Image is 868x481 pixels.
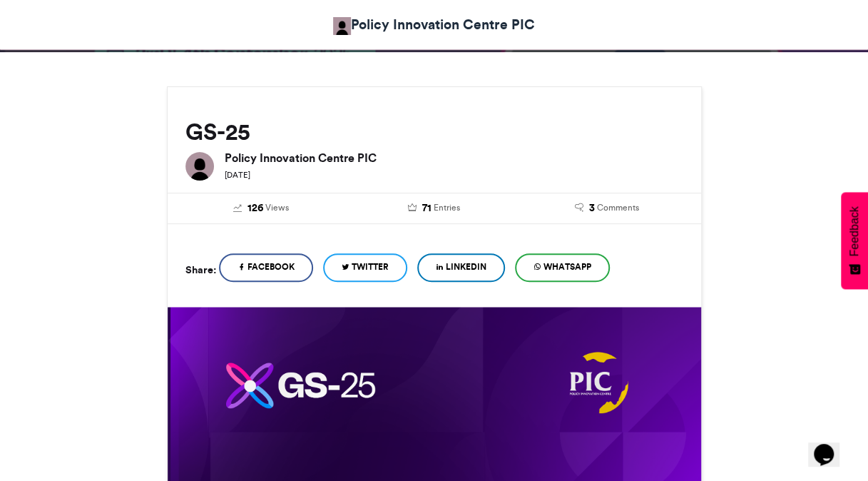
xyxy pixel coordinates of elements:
[848,206,861,256] span: Feedback
[323,253,407,282] a: Twitter
[185,152,214,181] img: Policy Innovation Centre PIC
[422,201,432,216] span: 71
[543,260,591,273] span: WhatsApp
[352,260,389,273] span: Twitter
[808,424,854,467] iframe: chat widget
[219,253,313,282] a: Facebook
[417,253,505,282] a: LinkedIn
[446,260,486,273] span: LinkedIn
[225,170,250,180] small: [DATE]
[531,201,683,216] a: 3 Comments
[185,119,683,145] h2: GS-25
[225,152,683,163] h6: Policy Innovation Centre PIC
[841,192,868,289] button: Feedback - Show survey
[333,14,535,35] a: Policy Innovation Centre PIC
[597,201,639,214] span: Comments
[358,201,510,216] a: 71 Entries
[589,201,595,216] span: 3
[185,260,216,279] h5: Share:
[333,17,351,35] img: Policy Innovation Centre PIC
[247,260,295,273] span: Facebook
[515,253,610,282] a: WhatsApp
[434,201,460,214] span: Entries
[265,201,289,214] span: Views
[185,201,337,216] a: 126 Views
[247,201,263,216] span: 126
